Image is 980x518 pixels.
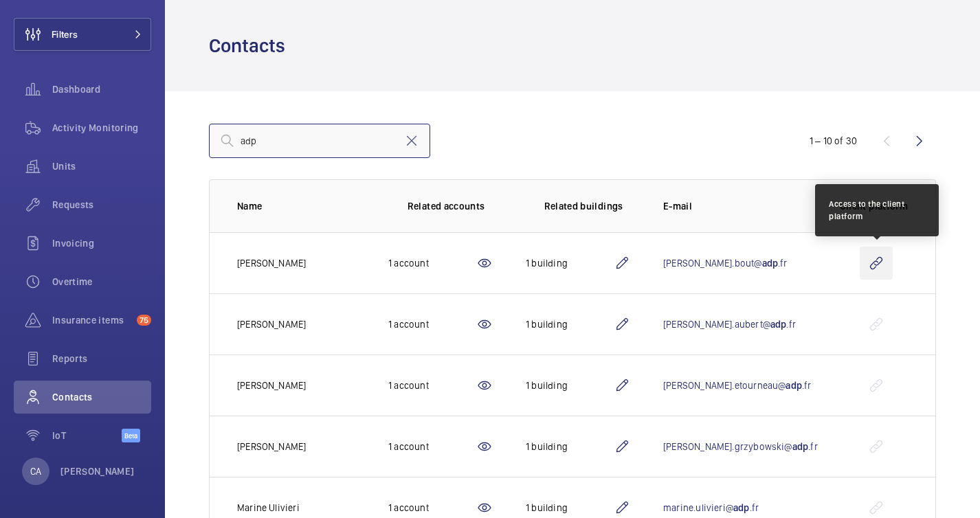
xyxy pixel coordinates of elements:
a: marine.ulivieri@adp.fr [663,502,759,513]
span: Invoicing [52,236,151,250]
div: 1 building [526,317,614,331]
button: Filters [14,18,151,51]
span: adp [762,258,779,269]
p: [PERSON_NAME] [237,440,306,453]
a: [PERSON_NAME].aubert@adp.fr [663,319,796,330]
div: 1 building [526,440,614,453]
div: 1 account [388,501,476,515]
span: Requests [52,198,151,212]
div: 1 – 10 of 30 [810,134,857,148]
span: Contacts [52,390,151,404]
span: Units [52,159,151,173]
p: Related buildings [544,199,623,213]
p: Marine Ulivieri [237,501,300,515]
div: 1 account [388,256,476,270]
p: [PERSON_NAME] [60,464,135,478]
span: Beta [122,429,140,442]
a: [PERSON_NAME].bout@adp.fr [663,258,788,269]
div: 1 building [526,379,614,392]
span: IoT [52,429,122,442]
div: 1 account [388,440,476,453]
span: Dashboard [52,82,151,96]
p: CA [30,464,41,478]
span: adp [792,441,809,452]
span: Insurance items [52,313,131,327]
p: Related accounts [408,199,485,213]
a: [PERSON_NAME].grzybowski@adp.fr [663,441,818,452]
div: 1 building [526,256,614,270]
div: 1 account [388,317,476,331]
h1: Contacts [209,33,293,58]
p: Name [237,199,366,213]
span: adp [733,502,750,513]
span: adp [786,380,802,391]
p: [PERSON_NAME] [237,317,306,331]
a: [PERSON_NAME].etourneau@adp.fr [663,380,811,391]
div: 1 account [388,379,476,392]
span: Overtime [52,275,151,289]
input: Search by lastname, firstname, mail or client [209,124,430,158]
p: [PERSON_NAME] [237,256,306,270]
div: 1 building [526,501,614,515]
div: Access to the client platform [829,198,925,223]
span: Filters [52,27,78,41]
span: 75 [137,315,151,326]
span: Activity Monitoring [52,121,151,135]
span: adp [770,319,787,330]
span: Reports [52,352,151,365]
p: E-mail [663,199,818,213]
p: [PERSON_NAME] [237,379,306,392]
